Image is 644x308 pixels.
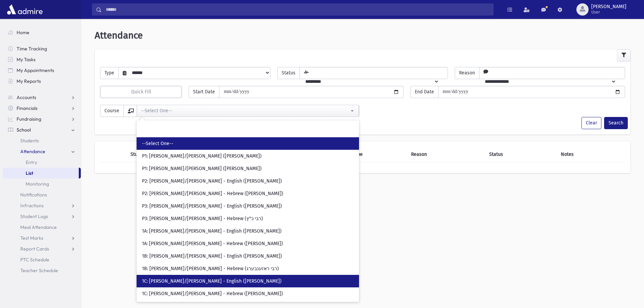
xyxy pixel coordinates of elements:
[142,215,263,222] span: P3: [PERSON_NAME]/[PERSON_NAME] - Hebrew (רבי כ"ץ)
[137,105,359,117] button: --Select One--
[142,178,282,185] span: P2: [PERSON_NAME]/[PERSON_NAME] - English ([PERSON_NAME])
[141,107,349,114] div: --Select One--
[17,78,41,84] span: My Reports
[591,4,626,9] span: [PERSON_NAME]
[20,148,45,155] span: Attendance
[581,117,601,129] button: Clear
[349,147,407,162] th: Type
[3,222,81,233] a: Meal Attendance
[20,224,57,230] span: Meal Attendance
[20,192,47,198] span: Notifications
[142,265,279,272] span: 1B: [PERSON_NAME]/[PERSON_NAME] - Hebrew (רבי ראזענבערג)
[100,67,119,79] span: Type
[131,89,151,95] span: Quick Fill
[26,170,33,176] span: List
[142,165,262,172] span: P1: [PERSON_NAME]/[PERSON_NAME] ([PERSON_NAME])
[26,181,49,187] span: Monitoring
[3,43,81,54] a: Time Tracking
[26,159,37,165] span: Entry
[485,147,557,162] th: Status
[20,203,44,209] span: Infractions
[277,67,300,79] span: Status
[102,3,493,16] input: Search
[189,86,219,98] span: Start Date
[557,147,625,162] th: Notes
[142,203,282,210] span: P3: [PERSON_NAME]/[PERSON_NAME] - English ([PERSON_NAME])
[17,67,54,73] span: My Appointments
[3,76,81,87] a: My Reports
[17,105,38,111] span: Financials
[126,147,208,162] th: Student
[17,127,31,133] span: School
[142,253,282,260] span: 1B: [PERSON_NAME]/[PERSON_NAME] - English ([PERSON_NAME])
[3,103,81,114] a: Financials
[3,135,81,146] a: Students
[3,233,81,243] a: Test Marks
[3,265,81,276] a: Teacher Schedule
[142,140,173,147] span: --Select One--
[407,147,485,162] th: Reason
[20,246,49,252] span: Report Cards
[20,235,43,241] span: Test Marks
[20,138,39,144] span: Students
[142,153,262,160] span: P1: [PERSON_NAME]/[PERSON_NAME] ([PERSON_NAME])
[142,228,282,235] span: 1A: [PERSON_NAME]/[PERSON_NAME] - English ([PERSON_NAME])
[100,105,124,117] span: Course
[17,46,47,52] span: Time Tracking
[142,278,282,285] span: 1C: [PERSON_NAME]/[PERSON_NAME] - English ([PERSON_NAME])
[410,86,438,98] span: End Date
[3,54,81,65] a: My Tasks
[3,27,81,38] a: Home
[142,240,283,247] span: 1A: [PERSON_NAME]/[PERSON_NAME] - Hebrew ([PERSON_NAME])
[3,179,81,189] a: Monitoring
[142,290,283,297] span: 1C: [PERSON_NAME]/[PERSON_NAME] - Hebrew ([PERSON_NAME])
[604,117,628,129] button: Search
[3,189,81,200] a: Notifications
[3,92,81,103] a: Accounts
[17,94,36,100] span: Accounts
[20,213,48,219] span: Student Logs
[3,243,81,254] a: Report Cards
[3,200,81,211] a: Infractions
[142,190,283,197] span: P2: [PERSON_NAME]/[PERSON_NAME] - Hebrew ([PERSON_NAME])
[3,254,81,265] a: PTC Schedule
[17,116,41,122] span: Fundraising
[3,168,79,179] a: List
[5,3,44,16] img: AdmirePro
[20,267,58,274] span: Teacher Schedule
[3,124,81,135] a: School
[3,114,81,124] a: Fundraising
[591,9,626,15] span: User
[3,157,81,168] a: Entry
[3,211,81,222] a: Student Logs
[139,124,356,136] input: Search
[20,257,49,263] span: PTC Schedule
[17,56,35,63] span: My Tasks
[3,65,81,76] a: My Appointments
[455,67,479,79] span: Reason
[17,29,29,35] span: Home
[3,146,81,157] a: Attendance
[100,86,182,98] button: Quick Fill
[95,30,143,41] span: Attendance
